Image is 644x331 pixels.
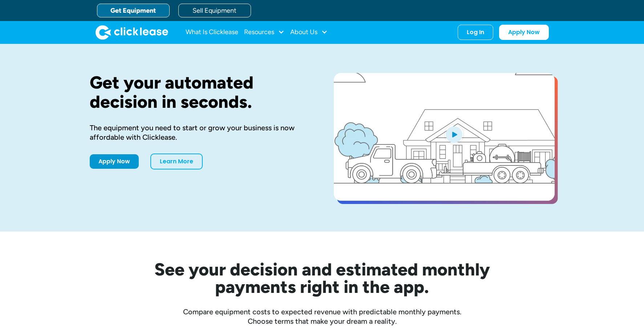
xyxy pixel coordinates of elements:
[467,29,484,36] div: Log In
[119,261,526,295] h2: See your decision and estimated monthly payments right in the app.
[290,25,328,40] div: About Us
[334,73,555,201] a: open lightbox
[90,307,555,326] div: Compare equipment costs to expected revenue with predictable monthly payments. Choose terms that ...
[499,25,549,40] a: Apply Now
[244,25,284,40] div: Resources
[150,154,203,169] a: Learn More
[186,25,238,40] a: What Is Clicklease
[178,4,251,17] a: Sell Equipment
[90,154,139,169] a: Apply Now
[97,4,170,17] a: Get Equipment
[444,124,464,144] img: Blue play button logo on a light blue circular background
[90,123,311,142] div: The equipment you need to start or grow your business is now affordable with Clicklease.
[90,73,311,111] h1: Get your automated decision in seconds.
[96,25,168,40] img: Clicklease logo
[96,25,168,40] a: home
